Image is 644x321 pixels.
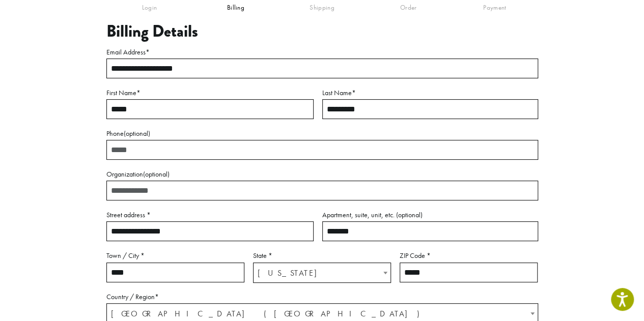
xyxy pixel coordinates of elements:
label: Email Address [106,46,538,59]
label: State [253,249,391,262]
label: Apartment, suite, unit, etc. [322,209,538,221]
h3: Billing Details [106,22,538,41]
label: First Name [106,86,314,99]
label: ZIP Code [400,249,538,262]
label: Organization [106,168,538,181]
span: Pennsylvania [254,263,390,283]
span: (optional) [143,169,170,179]
span: State [253,262,391,283]
label: Street address [106,209,314,221]
span: (optional) [124,129,150,138]
span: (optional) [396,210,423,219]
label: Town / City [106,249,244,262]
label: Last Name [322,86,538,99]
